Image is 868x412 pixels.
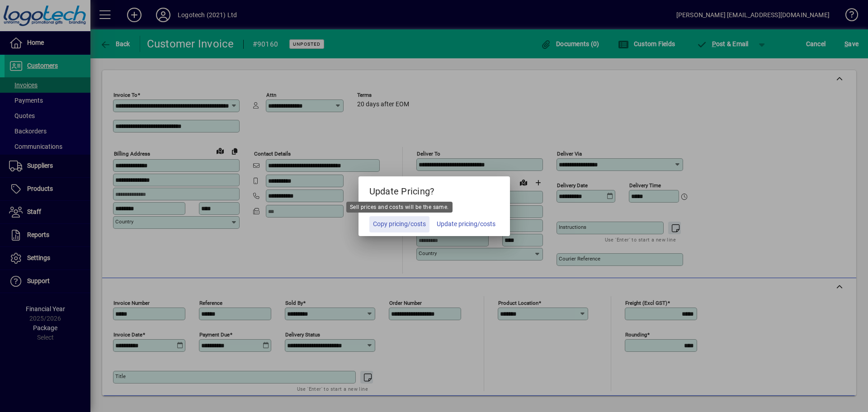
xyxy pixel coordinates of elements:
span: Copy pricing/costs [373,219,426,229]
div: Sell prices and costs will be the same. [346,202,453,213]
span: Update pricing/costs [437,219,495,229]
button: Copy pricing/costs [369,216,429,232]
h5: Update Pricing? [359,176,510,203]
button: Update pricing/costs [433,216,499,232]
